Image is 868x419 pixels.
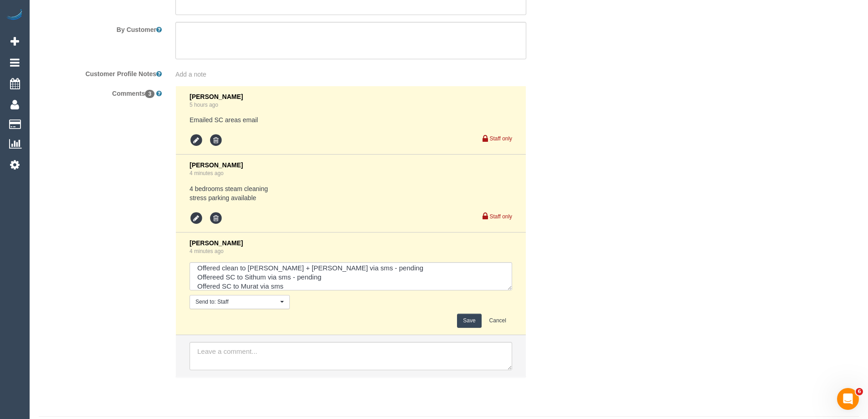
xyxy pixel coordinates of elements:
[457,314,481,328] button: Save
[32,66,169,78] label: Customer Profile Notes
[190,161,243,169] span: [PERSON_NAME]
[32,22,169,34] label: By Customer
[190,184,512,202] pre: 4 bedrooms steam cleaning stress parking available
[190,170,224,176] a: 4 minutes ago
[490,213,512,220] small: Staff only
[32,86,169,98] label: Comments
[490,135,512,142] small: Staff only
[5,9,24,22] img: Automaid Logo
[190,239,243,247] span: [PERSON_NAME]
[190,248,224,254] a: 4 minutes ago
[190,295,290,309] button: Send to: Staff
[175,71,206,78] span: Add a note
[195,298,278,306] span: Send to: Staff
[483,314,512,328] button: Cancel
[145,90,154,98] span: 3
[856,388,863,395] span: 6
[190,115,512,124] pre: Emailed SC areas email
[837,388,859,410] iframe: Intercom live chat
[190,102,218,108] a: 5 hours ago
[190,93,243,100] span: [PERSON_NAME]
